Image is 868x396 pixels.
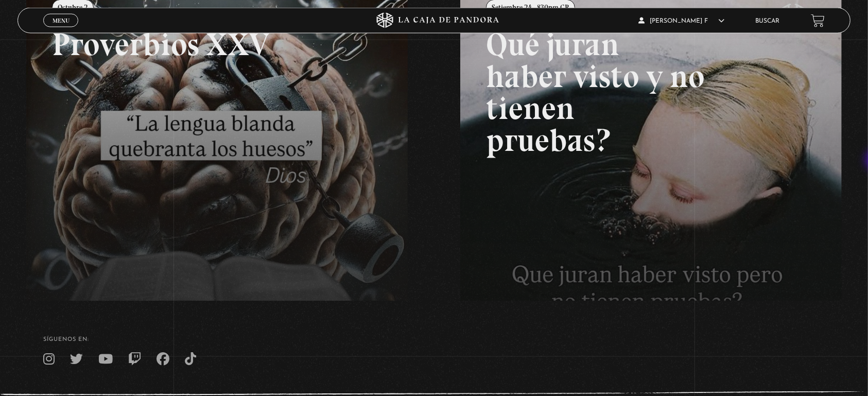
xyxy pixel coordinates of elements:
h4: SÍguenos en: [43,337,824,342]
span: [PERSON_NAME] F [638,18,724,24]
span: Cerrar [49,26,73,33]
a: View your shopping cart [811,14,825,28]
span: Menu [53,18,70,24]
a: Buscar [756,18,780,24]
